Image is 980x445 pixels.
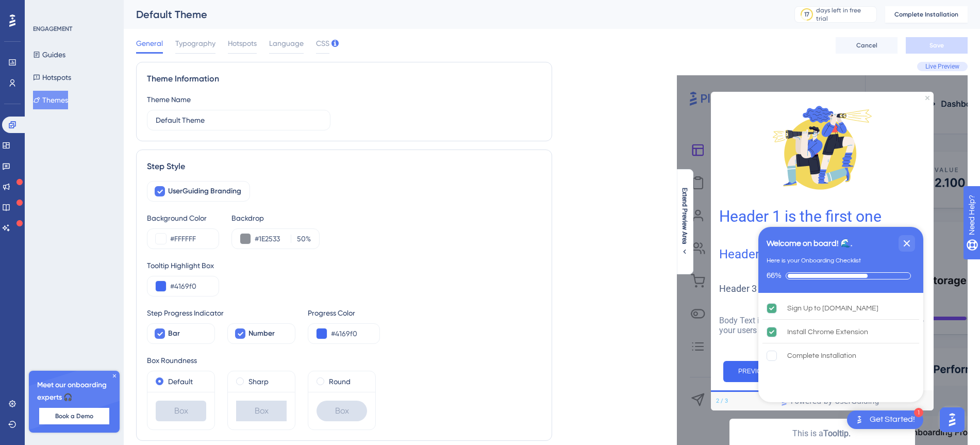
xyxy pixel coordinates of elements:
[39,408,109,424] button: Book a Demo
[762,321,919,343] div: Install Chrome Extension is complete.
[294,233,306,245] input: %
[248,375,269,388] label: Sharp
[24,3,64,15] span: Need Help?
[147,354,541,367] div: Box Roundness
[885,6,968,23] button: Complete Installation
[147,307,295,319] div: Step Progress Indicator
[228,37,257,50] span: Hotspots
[308,307,380,319] div: Progress Color
[847,410,923,429] div: Open Get Started! checklist, remaining modules: 1
[676,188,693,256] button: Extend Preview Area
[147,212,219,224] div: Background Color
[329,375,351,388] label: Round
[168,185,241,197] span: UserGuiding Branding
[929,41,944,50] span: Save
[925,62,959,71] span: Live Preview
[147,73,541,85] div: Theme Information
[723,361,785,382] button: Previous
[787,350,856,362] div: Complete Installation
[231,212,320,224] div: Backdrop
[767,237,852,250] div: Welcome on board! 🌊.
[719,207,925,225] h1: Header 1 is the first one
[147,93,191,106] div: Theme Name
[804,10,809,19] div: 17
[925,96,929,100] div: Close Preview
[894,10,958,19] span: Complete Installation
[762,297,919,320] div: Sign Up to UserGuiding.com is complete.
[937,404,968,435] iframe: UserGuiding AI Assistant Launcher
[248,327,275,340] span: Number
[767,271,782,281] div: 66%
[716,397,728,405] div: Step 2 of 3
[758,227,923,402] div: Checklist Container
[175,37,215,50] span: Typography
[906,37,968,54] button: Save
[147,160,541,173] div: Step Style
[762,344,919,367] div: Complete Installation is incomplete.
[33,68,71,87] button: Hotspots
[269,37,304,50] span: Language
[168,375,193,388] label: Default
[37,379,111,404] span: Meet our onboarding experts 🎧
[914,408,923,417] div: 1
[136,7,769,22] div: Default Theme
[33,25,72,33] div: ENGAGEMENT
[316,37,329,50] span: CSS
[156,401,206,421] div: Box
[147,259,541,272] div: Tooltip Highlight Box
[719,316,925,335] p: Body Text is the text snippet you can explain anything to your users about your product
[787,302,878,315] div: Sign Up to [DOMAIN_NAME]
[291,233,311,245] label: %
[758,293,923,399] div: Checklist items
[33,91,68,109] button: Themes
[156,114,322,126] input: Theme Name
[823,428,851,438] b: Tooltip.
[711,392,934,410] div: Footer
[853,414,866,426] img: launcher-image-alternative-text
[836,37,898,54] button: Cancel
[168,327,180,340] span: Bar
[870,414,915,425] div: Get Started!
[767,256,861,266] div: Here is your Onboarding Checklist
[787,326,868,338] div: Install Chrome Extension
[55,412,93,420] span: Book a Demo
[317,401,367,421] div: Box
[856,41,877,50] span: Cancel
[680,188,689,244] span: Extend Preview Area
[771,96,874,199] img: Modal Media
[236,401,287,421] div: Box
[738,427,907,440] p: This is a
[719,247,925,261] h2: Header 2 is the cool one
[719,283,925,294] h3: Header 3 is the middle one
[899,235,915,252] div: Close Checklist
[767,271,915,281] div: Checklist progress: 66%
[136,37,163,50] span: General
[33,45,65,64] button: Guides
[816,6,873,23] div: days left in free trial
